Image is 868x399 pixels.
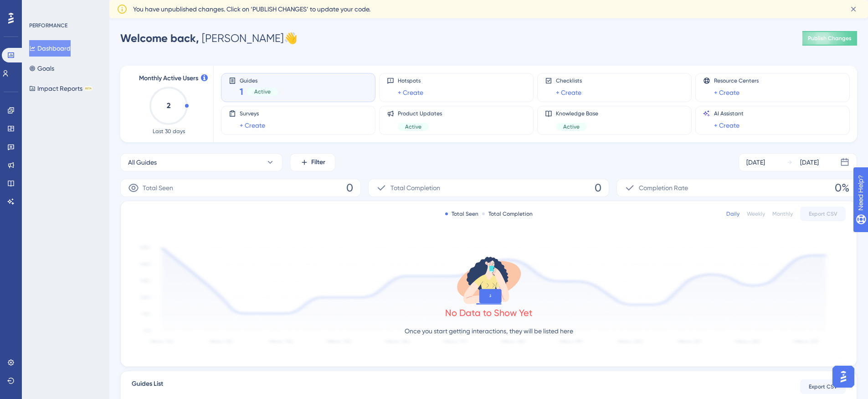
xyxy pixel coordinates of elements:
[835,181,849,195] span: 0%
[405,326,573,337] p: Once you start getting interactions, they will be listed here
[29,40,71,57] button: Dashboard
[240,120,265,131] a: + Create
[167,101,170,110] text: 2
[240,110,265,117] span: Surveys
[398,77,423,84] span: Hotspots
[714,110,744,117] span: AI Assistant
[132,378,163,395] span: Guides List
[563,123,580,130] span: Active
[240,85,243,98] span: 1
[800,379,846,394] button: Export CSV
[830,363,857,390] iframe: UserGuiding AI Assistant Launcher
[29,22,67,29] div: PERFORMANCE
[595,181,601,195] span: 0
[726,210,740,218] div: Daily
[128,157,157,168] span: All Guides
[639,182,688,193] span: Completion Rate
[153,128,185,135] span: Last 30 days
[714,120,740,131] a: + Create
[482,210,533,218] div: Total Completion
[346,181,353,195] span: 0
[120,31,199,45] span: Welcome back,
[120,31,298,46] div: [PERSON_NAME] 👋
[809,210,837,218] span: Export CSV
[311,157,325,168] span: Filter
[556,87,581,98] a: + Create
[714,77,759,84] span: Resource Centers
[254,88,271,95] span: Active
[445,306,533,319] div: No Data to Show Yet
[809,383,837,390] span: Export CSV
[445,210,478,218] div: Total Seen
[556,77,582,84] span: Checklists
[714,87,740,98] a: + Create
[240,77,278,83] span: Guides
[800,157,819,168] div: [DATE]
[398,110,442,117] span: Product Updates
[405,123,421,130] span: Active
[21,2,57,13] span: Need Help?
[746,157,765,168] div: [DATE]
[143,182,173,193] span: Total Seen
[133,4,370,15] span: You have unpublished changes. Click on ‘PUBLISH CHANGES’ to update your code.
[556,110,598,117] span: Knowledge Base
[772,210,793,218] div: Monthly
[808,35,852,42] span: Publish Changes
[120,153,282,171] button: All Guides
[29,60,54,77] button: Goals
[84,86,92,91] div: BETA
[398,87,423,98] a: + Create
[139,73,198,84] span: Monthly Active Users
[800,207,846,221] button: Export CSV
[747,210,765,218] div: Weekly
[29,80,92,97] button: Impact ReportsBETA
[290,153,335,171] button: Filter
[390,182,440,193] span: Total Completion
[802,31,857,46] button: Publish Changes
